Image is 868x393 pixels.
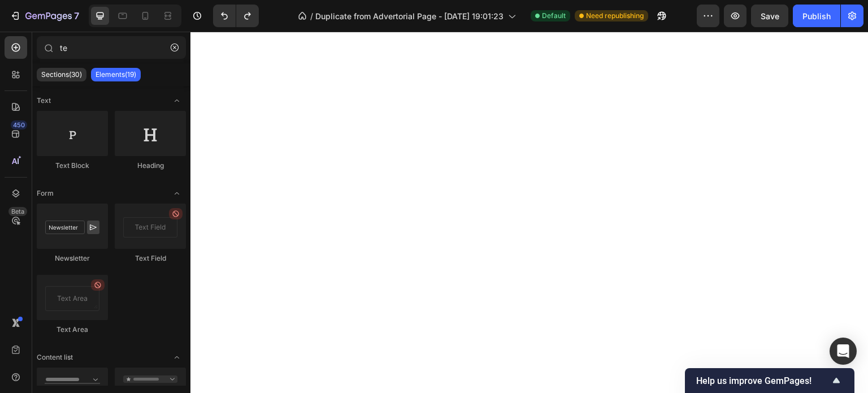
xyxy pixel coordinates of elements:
iframe: Design area [190,32,868,393]
span: / [310,10,313,22]
input: Search Sections & Elements [37,36,186,59]
span: Text [37,96,51,106]
span: Save [761,11,779,21]
span: Default [542,11,566,21]
span: Help us improve GemPages! [696,375,830,386]
span: Need republishing [586,11,644,21]
span: Toggle open [168,92,186,110]
div: Text Area [37,325,108,335]
div: Text Field [115,253,186,264]
p: Sections(30) [41,70,82,79]
button: 7 [5,5,84,27]
div: Heading [115,161,186,171]
button: Publish [793,5,840,27]
div: Undo/Redo [213,5,259,27]
span: Duplicate from Advertorial Page - [DATE] 19:01:23 [315,10,504,22]
p: 7 [74,9,79,23]
span: Toggle open [168,184,186,202]
div: Text Block [37,161,108,171]
span: Toggle open [168,348,186,366]
div: Publish [802,10,831,22]
span: Content list [37,352,73,362]
button: Save [751,5,788,27]
div: Beta [8,207,27,216]
div: Open Intercom Messenger [830,338,857,365]
span: Form [37,188,54,198]
button: Show survey - Help us improve GemPages! [696,374,843,387]
div: 450 [11,120,27,129]
div: Newsletter [37,253,108,264]
p: Elements(19) [96,70,136,79]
